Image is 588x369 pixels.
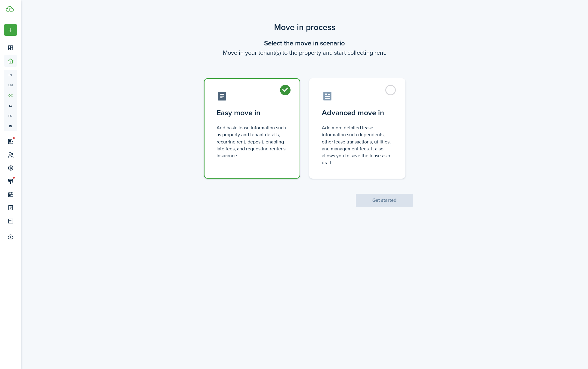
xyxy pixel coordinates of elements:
[6,6,14,12] img: TenantCloud
[4,111,17,121] a: eq
[217,124,288,159] control-radio-card-description: Add basic lease information such as property and tenant details, recurring rent, deposit, enablin...
[4,121,17,131] a: in
[196,48,413,57] wizard-step-header-description: Move in your tenant(s) to the property and start collecting rent.
[196,21,413,34] scenario-title: Move in process
[322,107,393,118] control-radio-card-title: Advanced move in
[4,24,17,36] button: Open menu
[4,90,17,100] a: oc
[4,70,17,80] a: pt
[4,80,17,90] a: un
[196,38,413,48] wizard-step-header-title: Select the move in scenario
[322,124,393,166] control-radio-card-description: Add more detailed lease information such dependents, other lease transactions, utilities, and man...
[217,107,288,118] control-radio-card-title: Easy move in
[4,100,17,111] a: kl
